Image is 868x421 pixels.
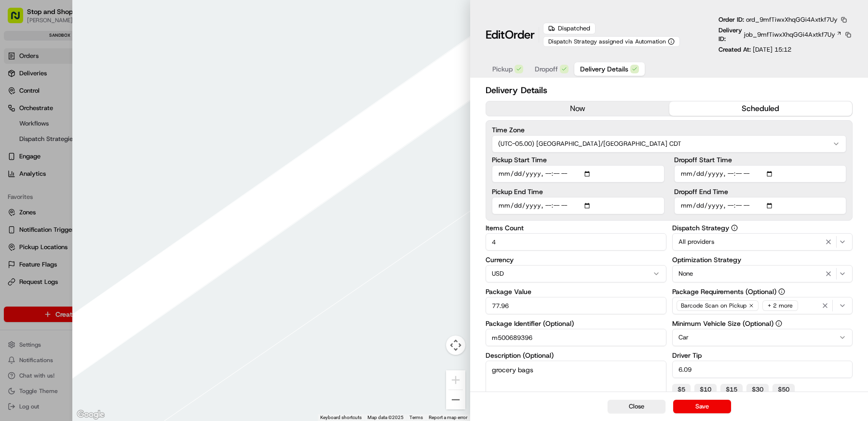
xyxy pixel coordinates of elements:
[672,256,853,263] label: Optimization Strategy
[10,216,17,224] div: 📗
[672,288,853,295] label: Package Requirements (Optional)
[746,15,838,24] span: ord_9mfTiwxXhqGGi4Axtkf7Uy
[681,302,746,309] span: Barcode Scan on Pickup
[10,9,29,28] img: Nash
[10,38,176,54] p: Welcome 👋
[78,211,159,229] a: 💻API Documentation
[446,336,465,355] button: Map camera controls
[164,95,176,106] button: Start new chat
[486,329,666,346] input: Enter package identifier
[30,149,78,157] span: [PERSON_NAME]
[68,239,117,246] a: Powered byPylon
[753,45,791,54] span: [DATE] 15:12
[10,140,25,155] img: Tiffany Volk
[446,390,465,409] button: Zoom out
[672,265,853,282] button: None
[486,288,666,295] label: Package Value
[492,156,665,163] label: Pickup Start Time
[778,288,785,295] button: Package Requirements (Optional)
[719,26,853,43] div: Delivery ID:
[75,408,107,421] a: Open this area in Google Maps (opens a new window)
[149,123,176,135] button: See all
[19,215,74,225] span: Knowledge Base
[548,38,666,45] span: Dispatch Strategy assigned via Automation
[694,384,717,395] button: $10
[486,84,853,97] h2: Delivery Details
[672,320,853,327] label: Minimum Vehicle Size (Optional)
[320,414,362,421] button: Keyboard shortcuts
[744,30,835,39] span: job_9mfTiwxXhqGGi4Axtkf7Uy
[746,384,769,395] button: $30
[486,320,666,327] label: Package Identifier (Optional)
[20,92,38,109] img: 4037041995827_4c49e92c6e3ed2e3ec13_72.png
[10,166,25,182] img: Ami Wang
[486,352,666,359] label: Description (Optional)
[30,175,78,183] span: [PERSON_NAME]
[674,188,847,195] label: Dropoff End Time
[720,384,743,395] button: $15
[96,239,117,246] span: Pylon
[486,101,669,116] button: now
[75,408,107,421] img: Google
[409,415,423,420] a: Terms (opens in new tab)
[719,15,838,24] p: Order ID:
[719,45,791,54] p: Created At:
[731,225,738,231] button: Dispatch Strategy
[492,188,665,195] label: Pickup End Time
[672,361,853,378] input: Enter driver tip
[678,238,714,246] span: All providers
[672,225,853,231] label: Dispatch Strategy
[486,297,666,314] input: Enter package value
[505,27,535,42] span: Order
[10,125,65,133] div: Past conversations
[43,92,158,101] div: Start new chat
[367,415,404,420] span: Map data ©2025
[678,269,693,278] span: None
[486,27,535,42] h1: Edit
[25,62,174,72] input: Got a question? Start typing here...
[672,233,853,251] button: All providers
[91,215,155,225] span: API Documentation
[674,156,847,163] label: Dropoff Start Time
[608,400,665,413] button: Close
[10,92,27,109] img: 1736555255976-a54dd68f-1ca7-489b-9aae-adbdc363a1c4
[773,384,795,395] button: $50
[762,300,798,311] div: + 2 more
[492,64,513,74] span: Pickup
[81,216,89,224] div: 💻
[744,30,842,39] a: job_9mfTiwxXhqGGi4Axtkf7Uy
[535,64,558,74] span: Dropoff
[486,233,666,251] input: Enter items count
[672,297,853,314] button: Barcode Scan on Pickup+ 2 more
[486,225,666,231] label: Items Count
[486,256,666,263] label: Currency
[85,175,105,183] span: [DATE]
[580,64,628,74] span: Delivery Details
[80,175,83,183] span: •
[673,400,731,413] button: Save
[43,101,133,109] div: We're available if you need us!
[80,149,83,157] span: •
[672,352,853,359] label: Driver Tip
[543,36,680,47] button: Dispatch Strategy assigned via Automation
[429,415,467,420] a: Report a map error
[669,101,853,116] button: scheduled
[672,384,691,395] button: $5
[85,149,105,157] span: [DATE]
[775,320,782,327] button: Minimum Vehicle Size (Optional)
[446,370,465,390] button: Zoom in
[492,126,846,133] label: Time Zone
[6,211,78,229] a: 📗Knowledge Base
[543,23,596,34] div: Dispatched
